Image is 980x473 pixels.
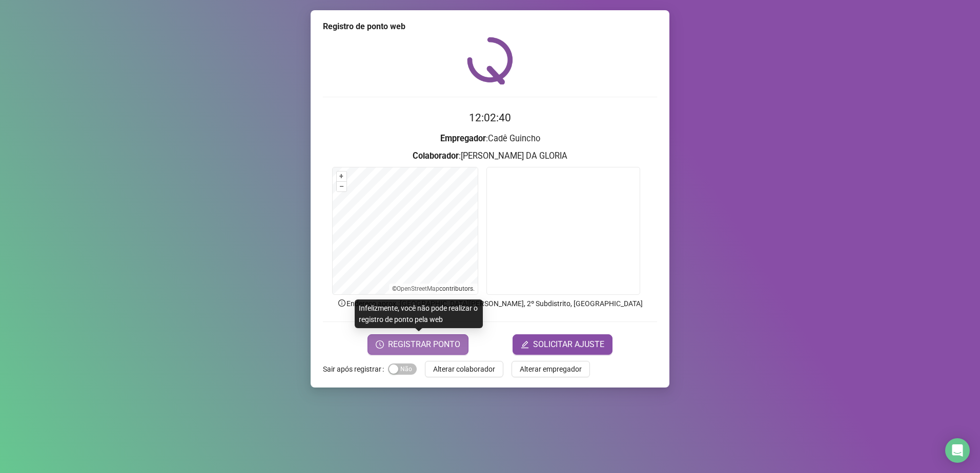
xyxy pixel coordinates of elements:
span: REGISTRAR PONTO [388,338,460,351]
button: – [337,182,346,191]
span: Alterar empregador [520,363,582,375]
img: QRPoint [467,37,513,84]
span: clock-circle [376,340,384,349]
div: Open Intercom Messenger [945,438,970,463]
span: edit [521,340,529,349]
button: + [337,171,346,181]
strong: Empregador [440,134,486,143]
h3: : [PERSON_NAME] DA GLORIA [323,149,657,163]
div: Infelizmente, você não pode realizar o registro de ponto pela web [355,299,483,328]
div: Registro de ponto web [323,20,657,33]
button: REGISTRAR PONTO [367,334,468,355]
label: Sair após registrar [323,361,388,377]
p: Endereço aprox. : [GEOGRAPHIC_DATA][PERSON_NAME], 2º Subdistrito, [GEOGRAPHIC_DATA] [323,298,657,309]
button: Alterar empregador [512,361,590,377]
strong: Colaborador [413,151,459,161]
time: 12:02:40 [469,112,511,124]
span: info-circle [337,298,346,308]
span: SOLICITAR AJUSTE [533,338,604,351]
button: Alterar colaborador [425,361,503,377]
span: Alterar colaborador [433,363,495,375]
button: editSOLICITAR AJUSTE [513,334,612,355]
li: © contributors. [392,285,475,292]
a: OpenStreetMap [397,285,439,292]
h3: : Cadê Guincho [323,132,657,145]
